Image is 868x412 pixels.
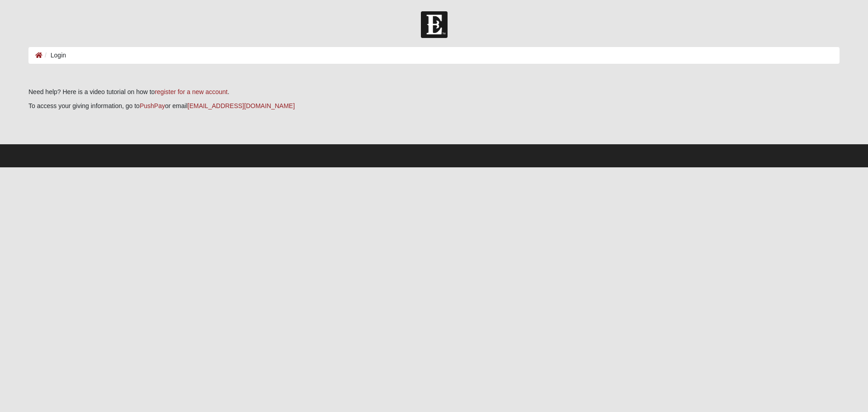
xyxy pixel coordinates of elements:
[188,102,295,109] a: [EMAIL_ADDRESS][DOMAIN_NAME]
[28,87,840,97] p: Need help? Here is a video tutorial on how to .
[140,102,165,109] a: PushPay
[155,88,227,95] a: register for a new account
[42,51,66,60] li: Login
[28,101,840,111] p: To access your giving information, go to or email
[421,11,448,38] img: Church of Eleven22 Logo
